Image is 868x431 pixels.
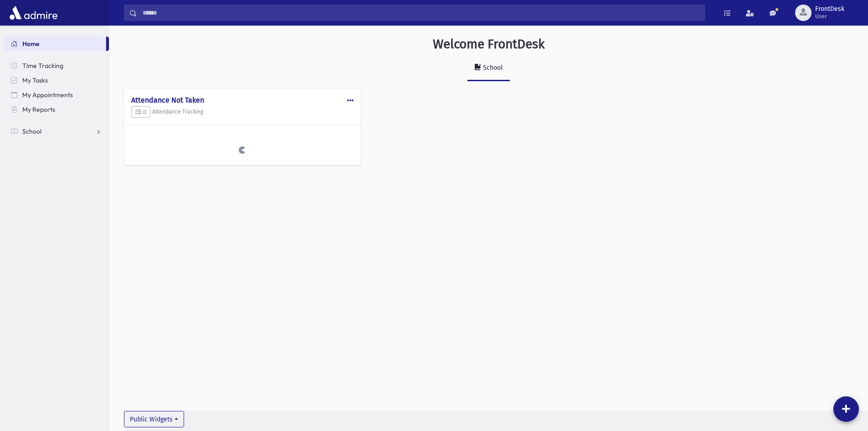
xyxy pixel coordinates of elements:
[22,76,48,84] span: My Tasks
[131,96,354,104] h4: Attendance Not Taken
[4,102,109,117] a: My Reports
[815,5,844,13] span: FrontDesk
[467,56,510,81] a: School
[22,91,73,99] span: My Appointments
[4,124,109,139] a: School
[137,5,705,21] input: Search
[7,4,60,22] img: AdmirePro
[124,411,184,427] button: Public Widgets
[22,40,40,48] span: Home
[22,62,63,70] span: Time Tracking
[4,36,106,51] a: Home
[481,64,503,72] div: School
[4,58,109,73] a: Time Tracking
[131,106,354,118] h5: Attendance Tracking
[433,36,544,52] h3: Welcome FrontDesk
[135,109,146,115] span: 0
[22,105,55,114] span: My Reports
[4,73,109,88] a: My Tasks
[815,13,844,20] span: User
[22,127,41,135] span: School
[4,88,109,102] a: My Appointments
[131,106,150,118] button: 0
